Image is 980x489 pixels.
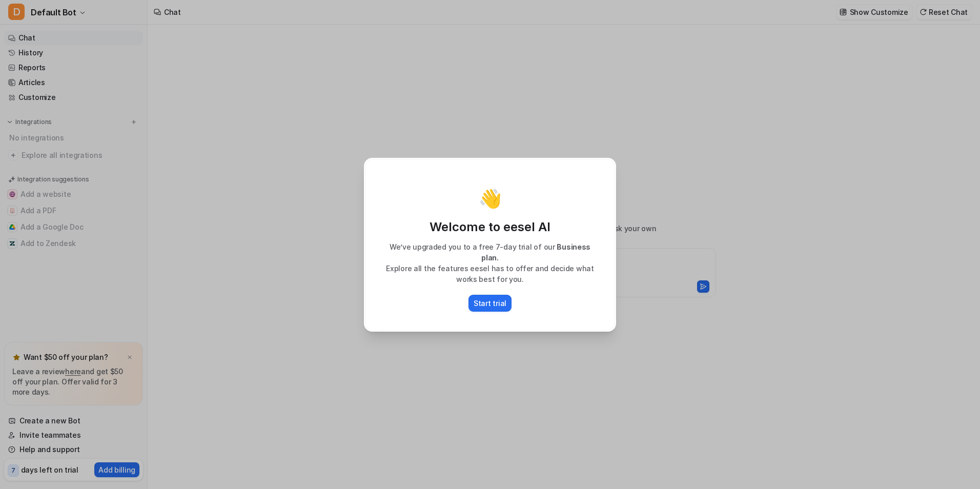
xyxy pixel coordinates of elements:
p: We’ve upgraded you to a free 7-day trial of our [376,241,604,263]
p: Welcome to eesel AI [376,219,604,235]
p: Start trial [474,298,506,309]
p: 👋 [479,188,502,209]
p: Explore all the features eesel has to offer and decide what works best for you. [376,263,604,284]
button: Start trial [468,295,512,312]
